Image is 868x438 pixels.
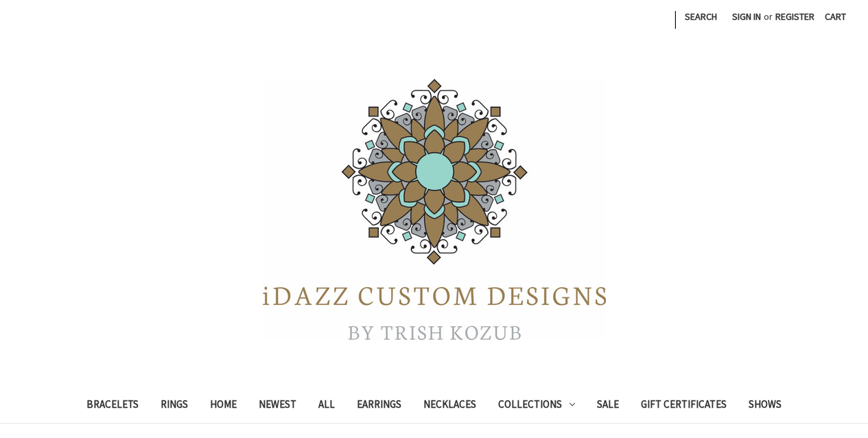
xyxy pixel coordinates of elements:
a: Newest [248,389,307,423]
a: Collections [487,389,586,423]
a: Sale [586,389,630,423]
a: Shows [738,389,793,423]
a: Earrings [346,389,412,423]
span: or [762,10,774,24]
img: iDazz Custom Designs [263,79,606,340]
a: Rings [150,389,199,423]
a: Bracelets [75,389,150,423]
span: Cart [825,10,846,23]
a: All [307,389,346,423]
a: Necklaces [412,389,487,423]
li: | [672,5,677,32]
a: Home [199,389,248,423]
a: Gift Certificates [630,389,738,423]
